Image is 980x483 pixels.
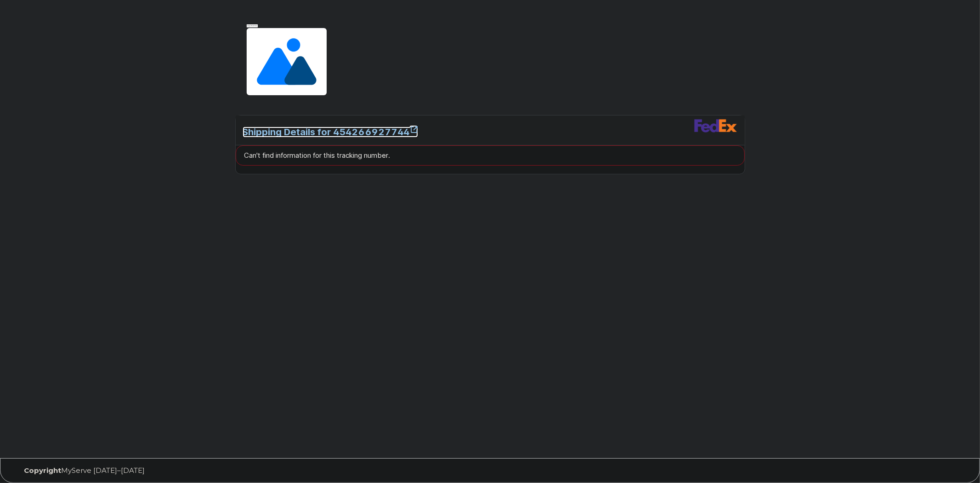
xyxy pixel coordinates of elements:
[694,119,738,132] img: fedex-bc01427081be8802e1fb5a1adb1132915e58a0589d7a9405a0dcbe1127be6add.png
[243,24,331,99] img: Image placeholder
[17,467,332,474] div: MyServe [DATE]–[DATE]
[24,466,61,475] strong: Copyright
[243,126,418,138] a: Shipping Details for 454266927744
[244,150,391,160] p: Can't find information for this tracking number.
